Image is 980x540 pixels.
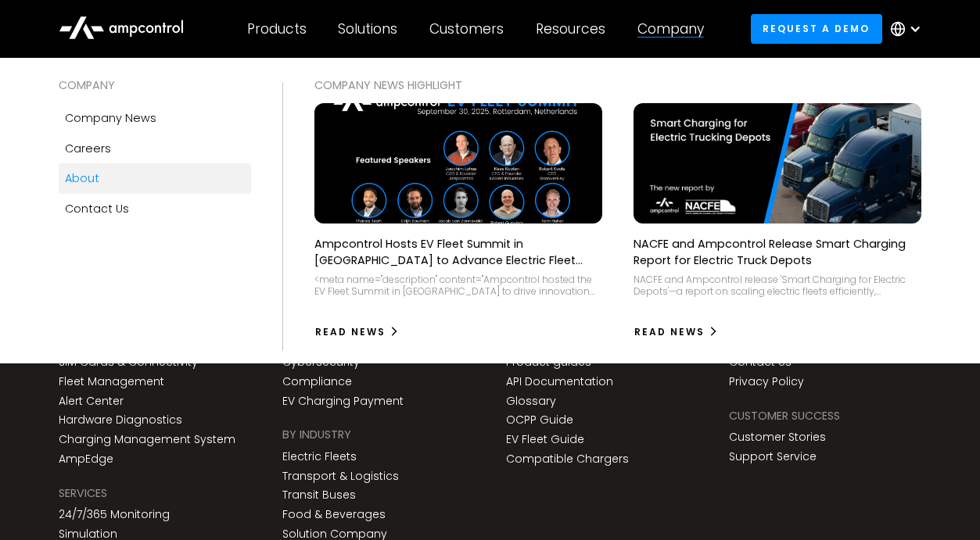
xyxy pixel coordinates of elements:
[429,20,504,38] div: Customers
[729,407,840,424] div: Customer success
[637,20,704,38] div: Company
[506,433,584,446] a: EV Fleet Guide
[65,170,99,187] div: About
[282,395,404,408] a: EV Charging Payment
[314,320,400,345] a: Read News
[314,236,602,267] p: Ampcontrol Hosts EV Fleet Summit in [GEOGRAPHIC_DATA] to Advance Electric Fleet Management in [GE...
[282,450,357,463] a: Electric Fleets
[59,508,170,521] a: 24/7/365 Monitoring
[506,452,629,466] a: Compatible Chargers
[59,485,107,502] div: SERVICES
[59,356,198,369] a: SIM Cards & Connectivity
[282,470,399,483] a: Transport & Logistics
[59,433,235,446] a: Charging Management System
[65,109,156,127] div: Company news
[536,20,605,38] div: Resources
[729,450,817,463] a: Support Service
[282,375,352,388] a: Compliance
[59,163,251,193] a: About
[314,77,921,94] div: COMPANY NEWS Highlight
[59,413,182,427] a: Hardware Diagnostics
[506,356,591,369] a: Product guides
[59,103,251,133] a: Company news
[65,140,111,157] div: Careers
[59,194,251,224] a: Contact Us
[59,375,164,388] a: Fleet Management
[729,375,804,388] a: Privacy Policy
[729,431,826,444] a: Customer Stories
[506,395,556,408] a: Glossary
[729,356,792,369] a: Contact Us
[282,508,386,521] a: Food & Beverages
[751,14,882,43] a: Request a demo
[247,20,307,38] div: Products
[65,200,129,217] div: Contact Us
[59,452,113,466] a: AmpEdge
[634,320,719,345] a: Read News
[506,413,573,427] a: OCPP Guide
[314,274,602,298] div: <meta name="description" content="Ampcontrol hosted the EV Fleet Summit in [GEOGRAPHIC_DATA] to d...
[338,20,397,38] div: Solutions
[282,426,351,443] div: BY INDUSTRY
[315,325,386,339] div: Read News
[634,325,705,339] div: Read News
[59,77,251,94] div: COMPANY
[59,395,124,408] a: Alert Center
[634,274,921,298] div: NACFE and Ampcontrol release 'Smart Charging for Electric Depots'—a report on scaling electric fl...
[282,488,356,502] a: Transit Buses
[634,236,921,267] p: NACFE and Ampcontrol Release Smart Charging Report for Electric Truck Depots
[282,356,360,369] a: Cybersecurity
[59,134,251,163] a: Careers
[506,375,613,388] a: API Documentation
